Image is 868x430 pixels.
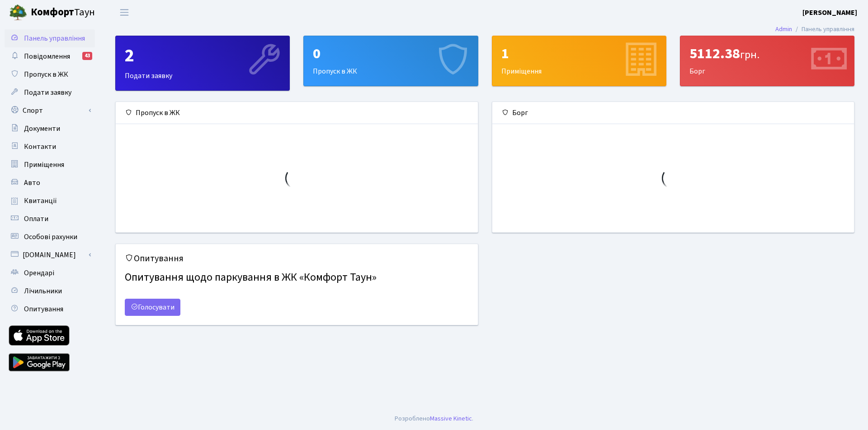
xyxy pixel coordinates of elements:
div: 43 [82,52,92,60]
b: [PERSON_NAME] [802,8,857,18]
a: [PERSON_NAME] [802,7,857,18]
span: Подати заявку [24,88,71,97]
a: Голосувати [125,299,180,316]
a: [DOMAIN_NAME] [5,246,95,264]
div: 2 [125,45,280,67]
div: Борг [492,102,854,124]
span: грн. [740,47,759,63]
div: 1 [501,45,657,62]
div: Пропуск в ЖК [304,36,477,86]
div: 0 [313,45,468,62]
b: Комфорт [31,5,74,19]
a: Massive Kinetic [430,414,472,423]
span: Таун [31,5,95,20]
h5: Опитування [125,253,469,264]
a: Квитанції [5,192,95,210]
a: Орендарі [5,264,95,282]
span: Орендарі [24,268,54,278]
button: Переключити навігацію [113,5,136,20]
nav: breadcrumb [762,20,868,39]
h4: Опитування щодо паркування в ЖК «Комфорт Таун» [125,268,469,288]
span: Приміщення [24,160,64,170]
a: 0Пропуск в ЖК [303,36,478,86]
a: Подати заявку [5,83,95,102]
div: Подати заявку [116,36,289,90]
a: Розроблено [395,414,430,423]
a: Опитування [5,300,95,318]
div: . [395,414,473,424]
a: Панель управління [5,29,95,47]
span: Документи [24,124,60,134]
span: Квитанції [24,196,57,206]
span: Авто [24,178,40,188]
span: Особові рахунки [24,232,77,242]
img: logo.png [9,4,27,22]
span: Панель управління [24,33,85,43]
a: Оплати [5,210,95,228]
a: Лічильники [5,282,95,300]
a: 1Приміщення [492,36,666,86]
li: Панель управління [792,24,854,34]
a: Особові рахунки [5,228,95,246]
span: Лічильники [24,286,62,296]
a: Контакти [5,138,95,156]
span: Опитування [24,304,63,314]
a: 2Подати заявку [115,36,290,91]
span: Пропуск в ЖК [24,69,68,79]
a: Пропуск в ЖК [5,65,95,83]
span: Повідомлення [24,51,70,61]
span: Оплати [24,214,48,224]
div: Приміщення [492,36,666,86]
a: Документи [5,120,95,138]
a: Admin [775,24,792,34]
span: Контакти [24,142,56,152]
div: 5112.38 [689,45,845,62]
div: Борг [680,36,854,86]
div: Пропуск в ЖК [116,102,478,124]
a: Приміщення [5,156,95,174]
a: Повідомлення43 [5,47,95,65]
a: Спорт [5,102,95,120]
a: Авто [5,174,95,192]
